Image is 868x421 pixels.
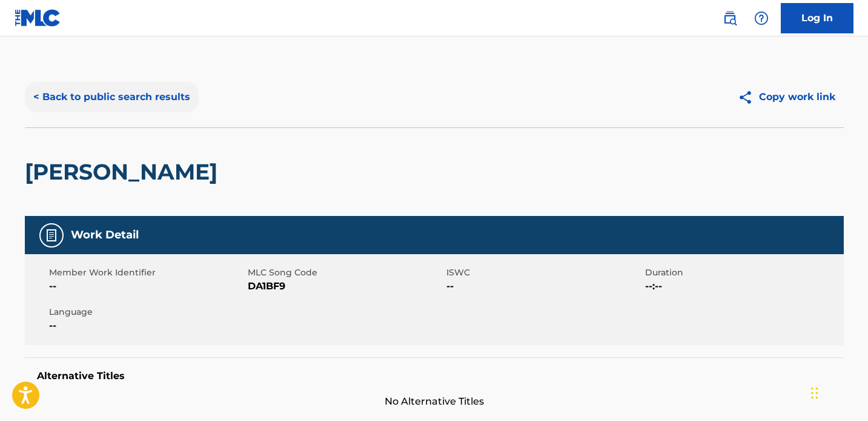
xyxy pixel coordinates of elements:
[645,266,841,279] span: Duration
[718,6,742,30] a: Public Search
[807,363,868,421] iframe: Chat Widget
[723,11,737,25] img: search
[248,266,443,279] span: MLC Song Code
[44,228,59,243] img: Work Detail
[248,279,443,294] span: DA1BF9
[645,279,841,294] span: --:--
[71,228,139,242] h5: Work Detail
[49,279,245,294] span: --
[49,306,245,318] span: Language
[781,3,853,33] a: Log In
[811,375,818,411] div: Drag
[738,90,759,105] img: Copy work link
[754,11,769,25] img: help
[37,370,832,382] h5: Alternative Titles
[25,394,844,409] span: No Alternative Titles
[729,82,844,112] button: Copy work link
[446,266,642,279] span: ISWC
[446,279,642,294] span: --
[25,158,224,186] h2: [PERSON_NAME]
[25,82,199,112] button: < Back to public search results
[49,266,245,279] span: Member Work Identifier
[15,9,61,27] img: MLC Logo
[49,318,245,333] span: --
[749,6,774,30] div: Help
